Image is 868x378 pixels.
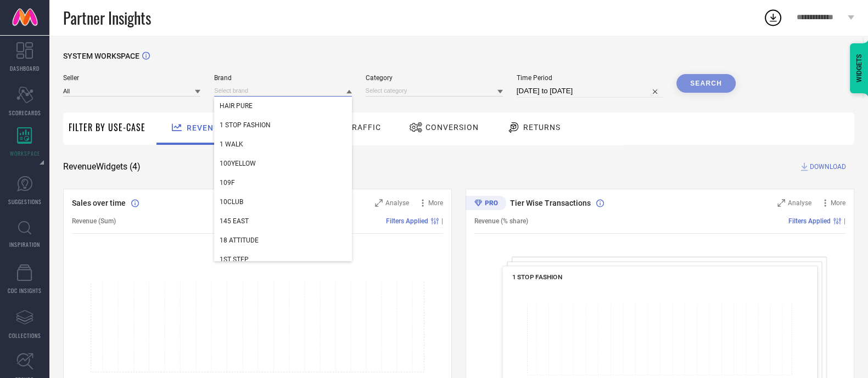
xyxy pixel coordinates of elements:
[517,84,663,98] input: Select time period
[220,121,271,129] span: 1 STOP FASHION
[386,217,428,225] span: Filters Applied
[220,236,259,244] span: 18 ATTITUDE
[8,286,42,295] span: CDC INSIGHTS
[220,140,243,148] span: 1 WALK
[63,161,141,172] span: Revenue Widgets ( 4 )
[214,193,351,211] div: 10CLUB
[831,199,845,207] span: More
[763,8,783,27] div: Open download list
[220,217,249,225] span: 145 EAST
[72,199,126,207] span: Sales over time
[214,97,351,115] div: HAIR PURE
[220,102,253,110] span: HAIR PURE
[214,116,351,134] div: 1 STOP FASHION
[10,149,40,157] span: WORKSPACE
[214,231,351,250] div: 18 ATTITUDE
[512,273,563,281] span: 1 STOP FASHION
[220,198,243,206] span: 10CLUB
[810,161,846,172] span: DOWNLOAD
[375,199,383,207] svg: Zoom
[474,217,528,225] span: Revenue (% share)
[366,74,503,82] span: Category
[347,123,381,132] span: Traffic
[214,173,351,192] div: 109F
[214,85,351,97] input: Select brand
[63,74,200,82] span: Seller
[385,199,409,207] span: Analyse
[844,217,845,225] span: |
[428,199,443,207] span: More
[788,199,811,207] span: Analyse
[72,217,116,225] span: Revenue (Sum)
[8,198,42,206] span: SUGGESTIONS
[220,256,249,263] span: 1ST STEP
[220,160,256,167] span: 100YELLOW
[220,179,235,187] span: 109F
[69,121,145,134] span: Filter By Use-Case
[214,135,351,154] div: 1 WALK
[214,74,351,82] span: Brand
[214,212,351,230] div: 145 EAST
[9,240,40,249] span: INSPIRATION
[510,199,591,207] span: Tier Wise Transactions
[517,74,663,82] span: Time Period
[63,7,151,29] span: Partner Insights
[214,250,351,269] div: 1ST STEP
[523,123,561,132] span: Returns
[63,52,139,60] span: SYSTEM WORKSPACE
[788,217,831,225] span: Filters Applied
[9,331,41,340] span: COLLECTIONS
[9,109,41,117] span: SCORECARDS
[777,199,785,207] svg: Zoom
[366,85,503,97] input: Select category
[187,123,224,132] span: Revenue
[214,154,351,173] div: 100YELLOW
[425,123,479,132] span: Conversion
[466,196,506,212] div: Premium
[10,64,40,72] span: DASHBOARD
[441,217,443,225] span: |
